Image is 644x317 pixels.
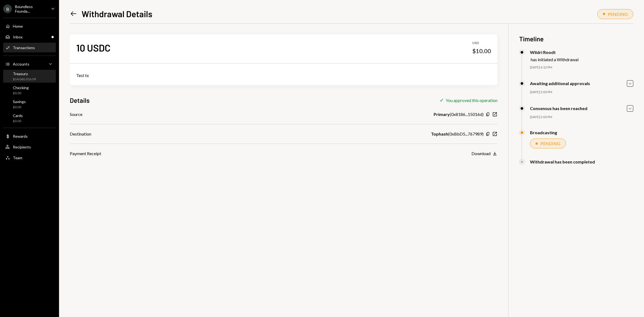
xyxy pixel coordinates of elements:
[13,105,26,110] div: $0.00
[3,131,56,141] a: Rewards
[530,50,579,55] div: Wildri Roodt
[3,142,56,152] a: Recipients
[70,111,82,118] div: Source
[3,59,56,69] a: Accounts
[13,119,23,123] div: $0.00
[13,62,29,66] div: Accounts
[434,111,450,118] b: Primary
[431,131,448,137] b: Tophash
[13,35,23,39] div: Inbox
[13,99,26,104] div: Savings
[13,85,29,90] div: Checking
[608,12,628,17] div: PENDING
[13,145,31,149] div: Recipients
[76,42,111,54] div: 10 USDC
[530,130,557,135] div: Broadcasting
[3,153,56,162] a: Team
[76,72,491,79] div: Test tx
[446,98,497,103] div: You approved this operation
[15,4,47,13] div: Boundless Founda...
[472,47,491,55] div: $10.00
[3,43,56,52] a: Transactions
[530,65,633,70] div: [DATE] 6:12 PM
[434,111,484,118] div: ( 0x8186...15016d )
[13,91,29,96] div: $0.00
[70,131,91,137] div: Destination
[3,5,12,13] div: B
[13,45,35,50] div: Transactions
[519,34,633,43] h3: Timeline
[3,98,56,111] a: Savings$0.00
[13,134,28,139] div: Rewards
[3,32,56,42] a: Inbox
[70,96,90,105] h3: Details
[3,112,56,125] a: Cards$0.00
[3,21,56,31] a: Home
[472,41,491,45] div: USD
[3,84,56,97] a: Checking$0.00
[530,81,590,86] div: Awaiting additional approvals
[471,151,491,156] div: Download
[13,113,23,118] div: Cards
[531,57,579,62] div: has initiated a Withdrawal
[431,131,484,137] div: ( 0xBbD5...767989 )
[13,155,22,160] div: Team
[13,77,36,82] div: $14,060,016.09
[530,159,595,164] div: Withdrawal has been completed
[13,71,36,76] div: Treasury
[471,151,497,157] button: Download
[82,8,152,19] h1: Withdrawal Details
[530,115,633,119] div: [DATE] 2:03 PM
[70,150,101,157] div: Payment Receipt
[3,70,56,83] a: Treasury$14,060,016.09
[530,106,587,111] div: Consensus has been reached
[540,141,560,146] div: PENDING
[530,90,633,94] div: [DATE] 2:03 PM
[13,24,23,28] div: Home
